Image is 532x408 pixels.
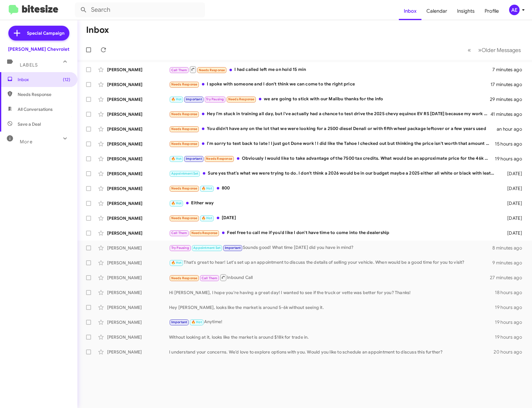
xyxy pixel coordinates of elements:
[478,46,482,54] span: »
[107,245,169,251] div: [PERSON_NAME]
[20,62,38,68] span: Labels
[169,349,494,355] div: I understand your concerns. We’d love to explore options with you. Would you like to schedule an ...
[171,231,187,235] span: Call Them
[18,91,70,98] span: Needs Response
[169,304,495,310] div: Hey [PERSON_NAME], looks like the market is around 5-6k without seeing it.
[169,289,495,296] div: Hi [PERSON_NAME], I hope you're having a great day! I wanted to see if the truck or vette was bet...
[228,97,255,101] span: Needs Response
[169,81,491,88] div: I spoke with someone and I don't think we can come to the right price
[27,30,64,36] span: Special Campaign
[171,320,187,324] span: Important
[171,216,198,220] span: Needs Response
[225,246,241,250] span: Important
[107,230,169,236] div: [PERSON_NAME]
[495,141,527,147] div: 15 hours ago
[495,156,527,162] div: 19 hours ago
[171,97,182,101] span: 🔥 Hot
[497,126,527,132] div: an hour ago
[107,111,169,117] div: [PERSON_NAME]
[399,2,421,20] a: Inbox
[107,185,169,192] div: [PERSON_NAME]
[492,67,527,73] div: 7 minutes ago
[490,275,527,281] div: 27 minutes ago
[107,334,169,340] div: [PERSON_NAME]
[498,200,527,206] div: [DATE]
[171,142,198,146] span: Needs Response
[18,121,41,127] span: Save a Deal
[491,81,527,88] div: 17 minutes ago
[8,46,69,52] div: [PERSON_NAME] Chevrolet
[452,2,480,20] a: Insights
[169,200,498,207] div: Either way
[504,5,525,15] button: AE
[171,82,198,86] span: Needs Response
[202,186,212,190] span: 🔥 Hot
[169,319,495,326] div: Anytime!
[169,185,498,192] div: 800
[498,171,527,177] div: [DATE]
[169,111,491,118] div: Hey I'm stuck in training all day, but i've actually had a chance to test drive the 2025 chevy eq...
[171,68,187,72] span: Call Them
[107,289,169,296] div: [PERSON_NAME]
[107,319,169,325] div: [PERSON_NAME]
[464,44,525,56] nav: Page navigation example
[495,289,527,296] div: 18 hours ago
[490,96,527,102] div: 29 minutes ago
[169,274,490,281] div: Inbound Call
[171,276,198,280] span: Needs Response
[491,111,527,117] div: 41 minutes ago
[482,47,521,54] span: Older Messages
[169,334,495,340] div: Without looking at it, looks like the market is around $18k for trade in.
[169,125,497,132] div: You didn't have any on the lot that we were looking for a 2500 diesel Denali or with fifth wheel ...
[464,44,475,56] button: Previous
[480,2,504,20] a: Profile
[492,260,527,266] div: 9 minutes ago
[107,67,169,73] div: [PERSON_NAME]
[498,185,527,192] div: [DATE]
[169,229,498,237] div: Feel free to call me if you'd like I don't have time to come into the dealership
[474,44,525,56] button: Next
[191,320,202,324] span: 🔥 Hot
[509,5,520,15] div: AE
[498,230,527,236] div: [DATE]
[86,25,109,35] h1: Inbox
[169,96,490,103] div: we are going to stick with our Malibu thanks for the info
[495,319,527,325] div: 19 hours ago
[63,76,70,83] span: (12)
[495,334,527,340] div: 19 hours ago
[171,201,182,205] span: 🔥 Hot
[169,155,495,162] div: Obviously I would like to take advantage of the 7500 tax credits. What would be an approximate pr...
[18,76,70,83] span: Inbox
[495,304,527,310] div: 19 hours ago
[171,157,182,161] span: 🔥 Hot
[171,112,198,116] span: Needs Response
[171,261,182,265] span: 🔥 Hot
[202,216,212,220] span: 🔥 Hot
[193,246,220,250] span: Appointment Set
[169,140,495,147] div: I'm sorry to text back to late ! I just got Done work ! I did like the Tahoe I checked out but th...
[171,246,189,250] span: Try Pausing
[107,304,169,310] div: [PERSON_NAME]
[421,2,452,20] a: Calendar
[468,46,471,54] span: «
[494,349,527,355] div: 20 hours ago
[492,245,527,251] div: 8 minutes ago
[107,260,169,266] div: [PERSON_NAME]
[107,200,169,206] div: [PERSON_NAME]
[199,68,225,72] span: Needs Response
[107,141,169,147] div: [PERSON_NAME]
[169,170,498,177] div: Sure yes that's what we were trying to do. I don't think a 2026 would be in our budget maybe a 20...
[107,171,169,177] div: [PERSON_NAME]
[107,215,169,221] div: [PERSON_NAME]
[171,186,198,190] span: Needs Response
[169,244,492,251] div: Sounds good! What time [DATE] did you have in mind?
[169,259,492,266] div: That's great to hear! Let's set up an appointment to discuss the details of selling your vehicle....
[20,139,33,145] span: More
[8,26,69,41] a: Special Campaign
[169,66,492,73] div: I had called left me on hold 15 min
[18,106,53,112] span: All Conversations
